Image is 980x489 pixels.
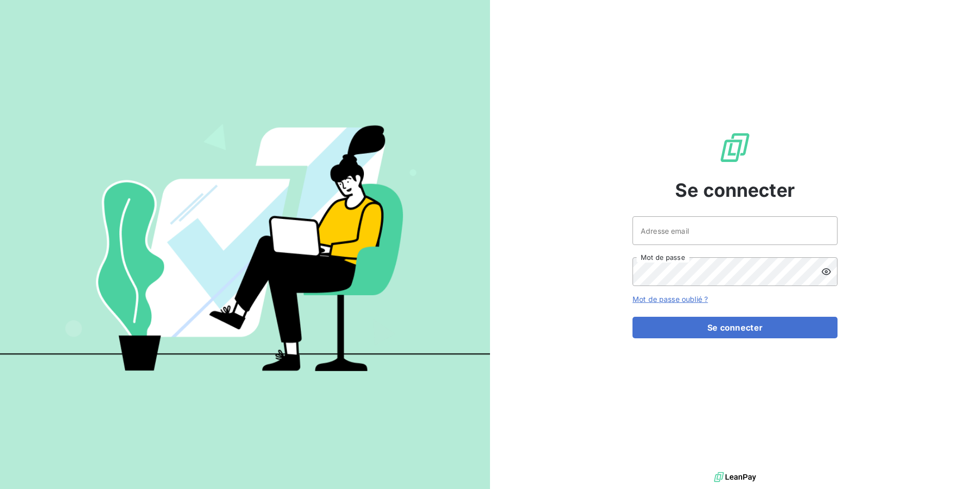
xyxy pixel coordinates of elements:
[632,295,708,303] a: Mot de passe oublié ?
[675,176,795,204] span: Se connecter
[719,131,751,164] img: Logo LeanPay
[632,317,838,338] button: Se connecter
[714,470,756,485] img: logo
[632,216,838,245] input: placeholder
